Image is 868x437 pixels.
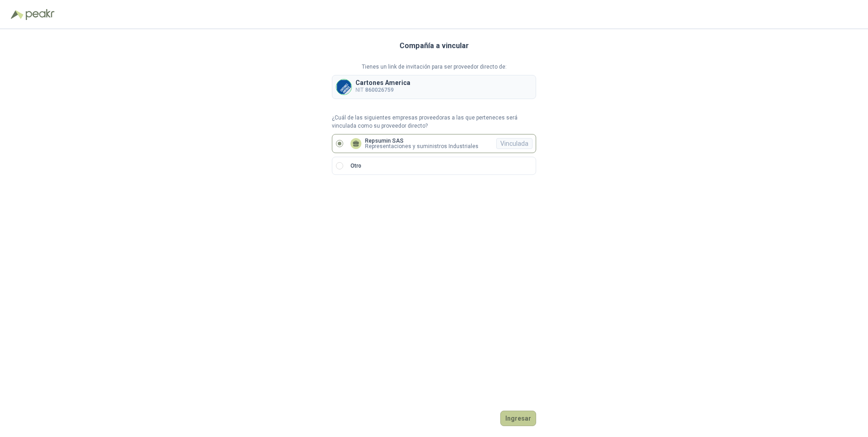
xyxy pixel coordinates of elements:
p: ¿Cuál de las siguientes empresas proveedoras a las que perteneces será vinculada como su proveedo... [332,114,536,131]
p: Representaciones y suministros Industriales [365,144,478,149]
p: Repsumin SAS [365,138,478,144]
p: Cartones America [355,79,410,86]
button: Ingresar [500,411,536,426]
p: Tienes un link de invitación para ser proveedor directo de: [332,63,536,71]
b: 860026759 [365,87,394,93]
img: Company Logo [336,79,351,94]
img: Peakr [25,9,54,20]
p: Otro [350,162,361,170]
img: Logo [11,10,24,19]
h3: Compañía a vincular [399,40,469,52]
div: Vinculada [496,138,533,149]
p: NIT [355,86,410,94]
